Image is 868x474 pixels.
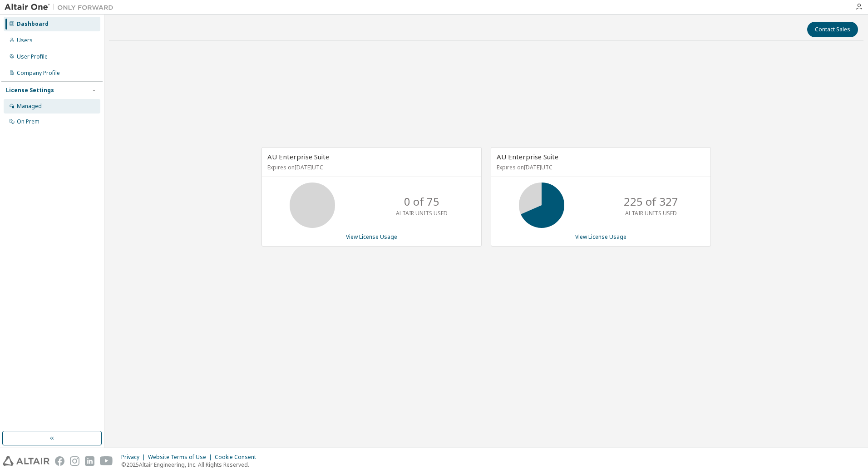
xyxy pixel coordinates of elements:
[17,20,49,28] div: Dashboard
[17,69,60,77] div: Company Profile
[148,454,215,461] div: Website Terms of Use
[70,456,79,466] img: instagram.svg
[346,233,397,241] a: View License Usage
[6,87,54,94] div: License Settings
[396,209,448,217] p: ALTAIR UNITS USED
[85,456,94,466] img: linkedin.svg
[267,163,473,171] p: Expires on [DATE] UTC
[3,456,49,466] img: altair_logo.svg
[100,456,113,466] img: youtube.svg
[121,454,148,461] div: Privacy
[17,118,39,125] div: On Prem
[807,22,858,37] button: Contact Sales
[625,209,677,217] p: ALTAIR UNITS USED
[55,456,64,466] img: facebook.svg
[5,3,118,12] img: Altair One
[575,233,626,241] a: View License Usage
[497,163,703,171] p: Expires on [DATE] UTC
[267,152,329,161] span: AU Enterprise Suite
[404,194,439,209] p: 0 of 75
[17,53,48,60] div: User Profile
[215,454,261,461] div: Cookie Consent
[17,103,42,110] div: Managed
[497,152,558,161] span: AU Enterprise Suite
[17,37,33,44] div: Users
[121,461,261,469] p: © 2025 Altair Engineering, Inc. All Rights Reserved.
[624,194,678,209] p: 225 of 327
